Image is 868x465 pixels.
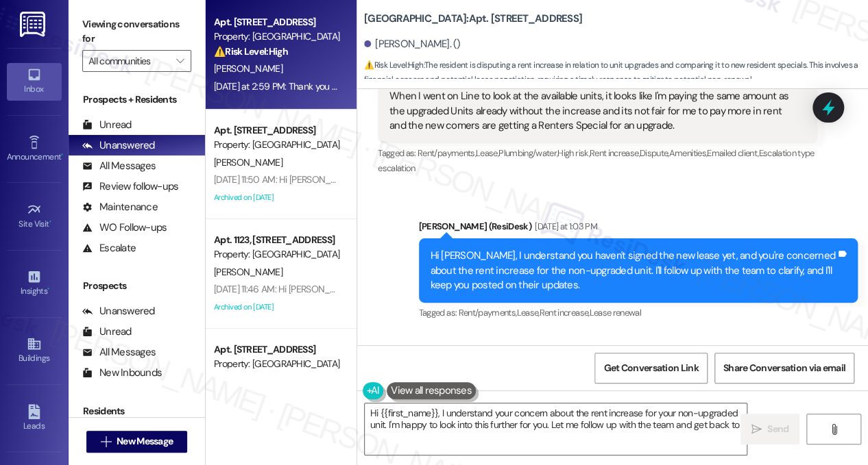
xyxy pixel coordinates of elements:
a: Leads [7,400,62,437]
textarea: Hi {{first_name}}, I understand your concern about the rent increase for your non-upgraded unit. ... [365,403,747,455]
span: [PERSON_NAME] [214,266,282,278]
span: Get Conversation Link [603,361,698,375]
div: Prospects [69,279,205,293]
button: Get Conversation Link [594,353,707,384]
div: [DATE] at 1:03 PM [531,219,597,234]
span: Amenities , [668,147,707,159]
span: Share Conversation via email [723,361,845,375]
div: All Messages [82,159,156,173]
a: Inbox [7,63,62,100]
div: [PERSON_NAME] (ResiDesk) [419,219,858,238]
div: Archived on [DATE] [213,189,342,206]
span: Emailed client , [707,147,758,159]
i:  [751,424,762,435]
span: Rent increase , [539,307,589,318]
button: New Message [86,431,188,453]
a: Site Visit • [7,198,62,235]
strong: ⚠️ Risk Level: High [364,60,423,71]
div: Prospects + Residents [69,92,205,107]
b: [GEOGRAPHIC_DATA]: Apt. [STREET_ADDRESS] [364,12,582,26]
div: Property: [GEOGRAPHIC_DATA] [214,247,341,262]
span: Rent/payments , [418,147,476,159]
span: Lease renewal [589,307,641,318]
button: Share Conversation via email [714,353,854,384]
div: Unread [82,118,132,132]
div: Apt. [STREET_ADDRESS] [214,342,341,357]
i:  [176,55,184,66]
div: [DATE] at 2:59 PM: Thank you so much [214,80,366,92]
div: New Inbounds [82,366,162,380]
span: Rent/payments , [458,307,516,318]
span: Dispute , [640,147,669,159]
i:  [101,436,111,447]
button: Send [740,414,799,444]
div: All Messages [82,345,156,360]
a: Insights • [7,265,62,302]
div: Tagged as: [419,303,858,323]
div: Apt. [STREET_ADDRESS] [214,123,341,138]
span: • [61,150,63,160]
div: Apt. 1123, [STREET_ADDRESS] [214,233,341,247]
label: Viewing conversations for [82,14,191,50]
div: Review follow-ups [82,179,178,194]
div: Apt. [STREET_ADDRESS] [214,15,341,29]
span: New Message [117,434,173,449]
div: [DATE] 11:50 AM: Hi [PERSON_NAME], Just a reminder - Game Night is happening tonight! Check out t... [214,173,859,186]
div: WO Follow-ups [82,221,167,235]
div: Unread [82,325,132,339]
span: [PERSON_NAME] [214,156,282,168]
span: High risk , [557,147,590,159]
div: Property: [GEOGRAPHIC_DATA] [214,357,341,371]
div: Hi [PERSON_NAME], I understand you haven't signed the new lease yet, and you're concerned about t... [431,249,836,292]
span: • [47,284,49,294]
div: [DATE] 11:46 AM: Hi [PERSON_NAME], Just a reminder - Game Night is happening tonight! Check out t... [214,283,858,295]
span: Plumbing/water , [498,147,557,159]
div: Property: [GEOGRAPHIC_DATA] [214,29,341,44]
span: [PERSON_NAME] [214,62,282,75]
div: Property: [GEOGRAPHIC_DATA] [214,138,341,152]
div: Unanswered [82,304,155,318]
a: Buildings [7,332,62,369]
div: Unanswered [82,138,155,153]
input: All communities [88,50,169,72]
span: • [49,217,51,227]
span: Rent increase , [590,147,640,159]
img: ResiDesk Logo [20,12,48,37]
div: Escalate [82,241,136,255]
div: Tagged as: [378,143,817,178]
span: Send [767,422,788,436]
span: Escalation type escalation [378,147,814,173]
span: Lease , [476,147,498,159]
div: Residents [69,404,205,418]
span: : The resident is disputing a rent increase in relation to unit upgrades and comparing it to new ... [364,58,868,88]
span: Lease , [516,307,539,318]
div: Maintenance [82,200,158,214]
div: [PERSON_NAME]. () [364,37,461,51]
div: Archived on [DATE] [213,299,342,316]
strong: ⚠️ Risk Level: High [214,45,288,58]
i:  [828,424,839,435]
